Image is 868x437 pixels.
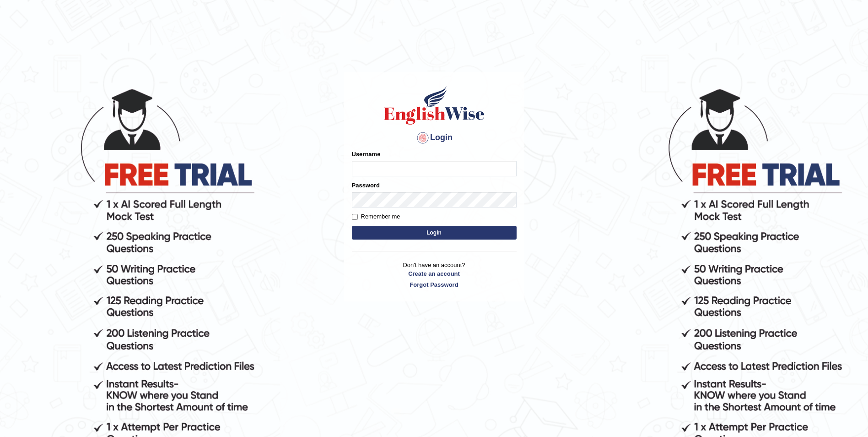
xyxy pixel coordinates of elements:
[352,181,380,190] label: Password
[352,212,400,221] label: Remember me
[352,261,517,289] p: Don't have an account?
[352,214,358,220] input: Remember me
[352,226,517,240] button: Login
[352,131,517,145] h4: Login
[382,85,486,126] img: Logo of English Wise sign in for intelligent practice with AI
[352,150,381,158] label: Username
[352,280,517,289] a: Forgot Password
[352,269,517,278] a: Create an account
